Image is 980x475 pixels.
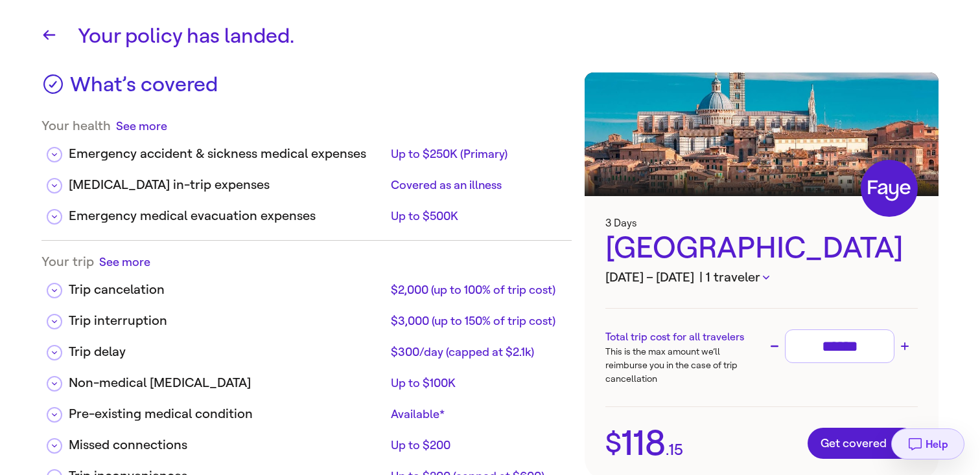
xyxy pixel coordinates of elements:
[99,254,150,270] button: See more
[897,338,913,354] button: Increase trip cost
[70,72,218,105] h3: What’s covered
[808,428,918,459] button: Get covered
[69,175,386,195] div: [MEDICAL_DATA] in-trip expenses
[605,345,762,386] p: This is the max amount we’ll reimburse you in the case of trip cancellation
[69,342,386,362] div: Trip delay
[69,206,386,226] div: Emergency medical evacuation expenses
[391,282,561,298] div: $2,000 (up to 100% of trip cost)
[767,338,782,354] button: Decrease trip cost
[391,146,561,162] div: Up to $250K (Primary)
[41,301,572,332] div: Trip interruption$3,000 (up to 150% of trip cost)
[41,270,572,301] div: Trip cancelation$2,000 (up to 100% of trip cost)
[605,217,918,229] h3: 3 Days
[666,442,669,458] span: .
[69,373,386,393] div: Non-medical [MEDICAL_DATA]
[821,437,905,450] span: Get covered
[41,165,572,196] div: [MEDICAL_DATA] in-trip expensesCovered as an illness
[41,254,572,270] div: Your trip
[669,442,683,458] span: 15
[391,437,561,453] div: Up to $200
[605,430,622,457] span: $
[891,428,964,459] button: Help
[605,229,918,268] div: [GEOGRAPHIC_DATA]
[69,311,386,331] div: Trip interruption
[41,363,572,394] div: Non-medical [MEDICAL_DATA]Up to $100K
[391,208,561,224] div: Up to $500K
[391,375,561,391] div: Up to $100K
[41,425,572,456] div: Missed connectionsUp to $200
[69,144,386,164] div: Emergency accident & sickness medical expenses
[605,329,762,345] h3: Total trip cost for all travelers
[41,134,572,165] div: Emergency accident & sickness medical expensesUp to $250K (Primary)
[41,118,572,134] div: Your health
[605,268,918,287] h3: [DATE] – [DATE]
[391,344,561,360] div: $300/day (capped at $2.1k)
[391,406,561,422] div: Available*
[622,426,666,461] span: 118
[391,313,561,329] div: $3,000 (up to 150% of trip cost)
[41,196,572,227] div: Emergency medical evacuation expensesUp to $500K
[41,332,572,363] div: Trip delay$300/day (capped at $2.1k)
[926,438,948,450] span: Help
[699,268,769,287] button: | 1 traveler
[41,394,572,425] div: Pre-existing medical conditionAvailable*
[116,118,167,134] button: See more
[69,280,386,300] div: Trip cancelation
[69,404,386,424] div: Pre-existing medical condition
[78,21,939,52] h1: Your policy has landed.
[69,436,386,455] div: Missed connections
[391,177,561,193] div: Covered as an illness
[791,335,889,358] input: Trip cost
